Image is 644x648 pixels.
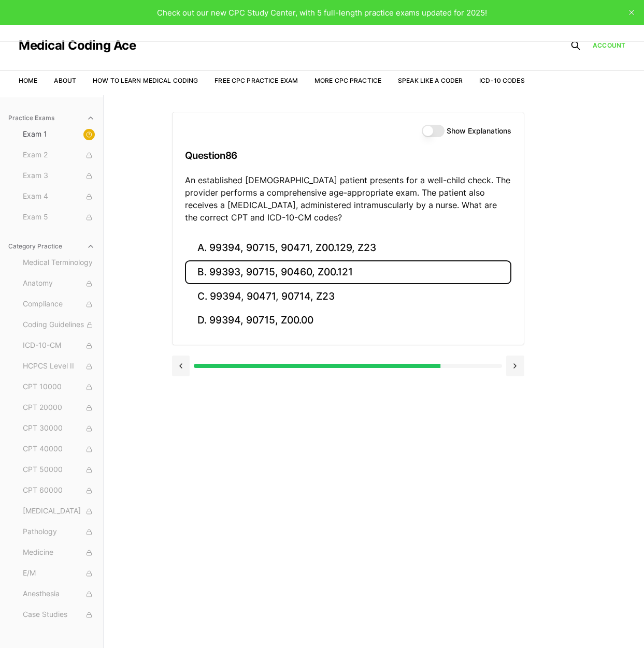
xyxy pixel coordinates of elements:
span: [MEDICAL_DATA] [23,506,95,517]
button: D. 99394, 90715, Z00.00 [185,308,511,333]
span: Compliance [23,299,95,310]
span: CPT 60000 [23,485,95,496]
span: Coding Guidelines [23,319,95,331]
span: CPT 30000 [23,423,95,434]
span: Exam 5 [23,212,95,223]
button: close [623,4,640,21]
button: CPT 20000 [19,400,99,416]
span: Exam 1 [23,129,95,140]
button: HCPCS Level II [19,358,99,375]
span: CPT 20000 [23,402,95,414]
button: CPT 10000 [19,379,99,395]
span: CPT 10000 [23,381,95,393]
span: HCPCS Level II [23,361,95,372]
span: Anesthesia [23,588,95,600]
span: Check out our new CPC Study Center, with 5 full-length practice exams updated for 2025! [157,8,487,18]
a: Medical Coding Ace [19,39,136,52]
span: Exam 3 [23,170,95,182]
button: Medical Terminology [19,255,99,271]
button: Coding Guidelines [19,317,99,333]
a: About [54,77,76,84]
button: Medicine [19,544,99,561]
a: More CPC Practice [314,77,381,84]
span: E/M [23,568,95,579]
button: Anesthesia [19,586,99,602]
span: Medicine [23,547,95,558]
button: CPT 30000 [19,420,99,437]
a: ICD-10 Codes [479,77,524,84]
a: Home [19,77,37,84]
a: How to Learn Medical Coding [93,77,198,84]
button: Compliance [19,296,99,313]
button: Pathology [19,524,99,540]
a: Account [593,41,625,50]
button: Exam 4 [19,188,99,205]
span: Case Studies [23,609,95,621]
p: An established [DEMOGRAPHIC_DATA] patient presents for a well-child check. The provider performs ... [185,174,511,224]
button: Exam 2 [19,147,99,164]
button: CPT 40000 [19,441,99,458]
button: Anatomy [19,275,99,292]
span: ICD-10-CM [23,340,95,351]
button: Practice Exams [4,110,99,126]
button: Category Practice [4,238,99,255]
button: C. 99394, 90471, 90714, Z23 [185,284,511,308]
span: Pathology [23,526,95,538]
button: A. 99394, 90715, 90471, Z00.129, Z23 [185,236,511,260]
button: [MEDICAL_DATA] [19,503,99,520]
span: Exam 2 [23,150,95,161]
label: Show Explanations [447,127,511,135]
button: CPT 50000 [19,462,99,478]
span: CPT 50000 [23,464,95,476]
button: ICD-10-CM [19,337,99,354]
button: E/M [19,565,99,582]
span: Exam 4 [23,191,95,202]
a: Speak Like a Coder [398,77,463,84]
button: Case Studies [19,607,99,623]
h3: Question 86 [185,140,511,171]
a: Free CPC Practice Exam [214,77,298,84]
button: Exam 1 [19,126,99,143]
button: Exam 5 [19,209,99,226]
button: Exam 3 [19,168,99,184]
span: CPT 40000 [23,444,95,455]
button: CPT 60000 [19,482,99,499]
span: Medical Terminology [23,257,95,269]
span: Anatomy [23,278,95,289]
button: B. 99393, 90715, 90460, Z00.121 [185,260,511,285]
